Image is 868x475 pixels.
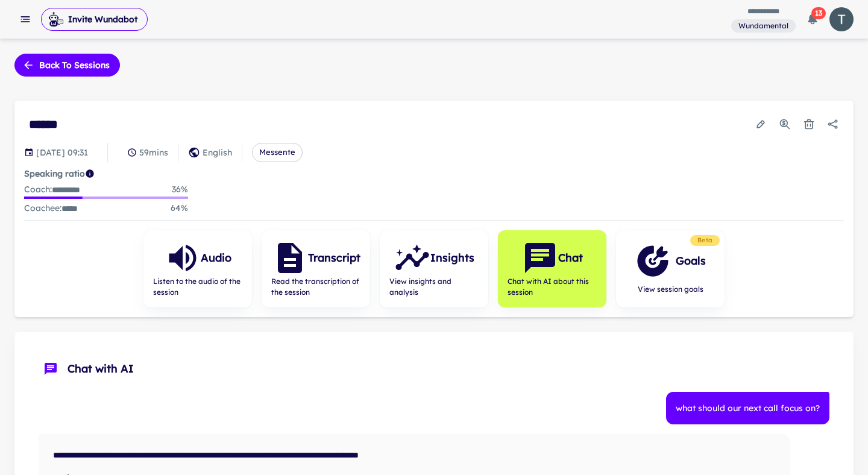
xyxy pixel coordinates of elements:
button: GoalsView session goals [616,230,725,307]
button: Usage Statistics [774,113,796,135]
span: 13 [811,7,826,19]
span: Chat with AI about this session [508,276,597,298]
h6: Audio [201,250,231,266]
span: Messente [253,146,302,159]
h6: Goals [676,253,706,269]
p: 64 % [171,201,188,215]
span: Invite Wundabot to record a meeting [41,7,148,31]
img: photoURL [829,7,854,31]
span: View insights and analysis [389,276,479,298]
span: Listen to the audio of the session [153,276,242,298]
button: Delete session [798,113,820,135]
strong: Speaking ratio [24,168,85,179]
h6: Transcript [308,250,360,266]
h6: Chat [558,250,583,266]
button: 13 [800,7,825,31]
span: View session goals [635,284,706,295]
button: Share session [822,113,844,135]
button: Invite Wundabot [41,8,148,31]
button: ChatChat with AI about this session [498,230,606,307]
p: what should our next call focus on? [676,401,820,415]
button: TranscriptRead the transcription of the session [262,230,370,307]
p: 59 mins [139,146,168,159]
p: Session date [36,146,88,159]
p: Coachee : [24,201,78,215]
button: Edit session [750,113,772,135]
span: Wundamental [734,20,793,31]
span: Chat with AI [68,360,825,377]
button: Back to sessions [14,54,120,77]
p: English [203,146,232,159]
span: You are a member of this workspace. Contact your workspace owner for assistance. [731,18,796,33]
h6: Insights [430,250,474,266]
p: Coach : [24,183,80,197]
span: Read the transcription of the session [271,276,360,298]
svg: Coach/coachee ideal ratio of speaking is roughly 20:80. Mentor/mentee ideal ratio of speaking is ... [85,169,95,178]
button: InsightsView insights and analysis [380,230,488,307]
span: Beta [693,236,717,245]
button: AudioListen to the audio of the session [143,230,252,307]
p: 36 % [172,183,188,197]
